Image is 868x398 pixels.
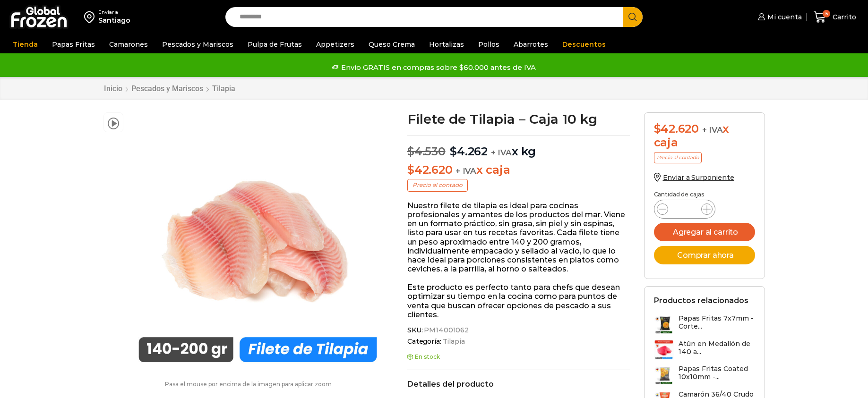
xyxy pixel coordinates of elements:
a: Papas Fritas 7x7mm - Corte... [654,314,755,335]
a: 5 Carrito [811,6,859,28]
span: $ [654,122,661,135]
span: + IVA [455,166,476,176]
button: Search button [623,7,643,27]
div: Enviar a [98,9,130,16]
img: tilapia-filete [128,112,387,372]
span: Categoría: [407,338,630,346]
p: Cantidad de cajas [654,191,755,198]
a: Tilapia [212,84,236,93]
a: Enviar a Surponiente [654,173,734,182]
p: x caja [407,163,630,177]
button: Agregar al carrito [654,223,755,241]
a: Hortalizas [424,35,469,53]
bdi: 4.530 [407,144,446,158]
a: Inicio [103,84,123,93]
span: 5 [823,10,830,17]
p: Pasa el mouse por encima de la imagen para aplicar zoom [103,381,394,388]
span: SKU: [407,326,630,334]
a: Tilapia [441,338,465,346]
bdi: 4.262 [450,144,488,158]
h3: Atún en Medallón de 140 a... [679,340,755,356]
span: PM14001062 [422,326,469,334]
bdi: 42.620 [654,122,699,135]
nav: Breadcrumb [103,84,236,93]
a: Papas Fritas Coated 10x10mm -... [654,365,755,385]
a: Descuentos [558,35,610,53]
p: En stock [407,354,630,360]
a: Pulpa de Frutas [243,35,307,53]
h3: Papas Fritas Coated 10x10mm -... [679,365,755,381]
a: Tienda [8,35,43,53]
h2: Productos relacionados [654,296,748,305]
a: Pescados y Mariscos [131,84,204,93]
a: Appetizers [311,35,359,53]
input: Product quantity [676,203,694,216]
a: Atún en Medallón de 140 a... [654,340,755,360]
a: Camarones [104,35,153,53]
div: x caja [654,122,755,150]
span: + IVA [491,148,512,157]
span: Enviar a Surponiente [663,173,734,182]
p: Este producto es perfecto tanto para chefs que desean optimizar su tiempo en la cocina como para ... [407,283,630,319]
a: Papas Fritas [47,35,100,53]
span: + IVA [702,125,723,135]
p: Nuestro filete de tilapia es ideal para cocinas profesionales y amantes de los productos del mar.... [407,201,630,274]
a: Pescados y Mariscos [157,35,238,53]
span: Mi cuenta [765,12,802,22]
p: Precio al contado [407,179,468,191]
a: Pollos [473,35,504,53]
p: x kg [407,135,630,159]
button: Comprar ahora [654,246,755,264]
span: $ [407,163,414,177]
p: Precio al contado [654,152,702,163]
span: $ [407,144,414,158]
div: Santiago [98,16,130,25]
a: Abarrotes [509,35,553,53]
a: Queso Crema [364,35,420,53]
a: Mi cuenta [756,8,802,26]
img: address-field-icon.svg [84,9,98,25]
h2: Detalles del producto [407,380,630,389]
bdi: 42.620 [407,163,452,177]
h1: Filete de Tilapia – Caja 10 kg [407,112,630,126]
h3: Papas Fritas 7x7mm - Corte... [679,314,755,330]
span: $ [450,144,457,158]
span: Carrito [830,12,856,22]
